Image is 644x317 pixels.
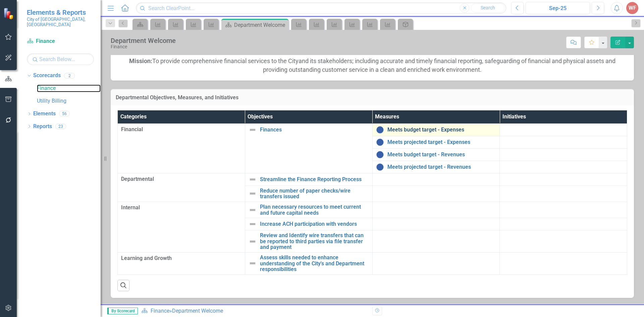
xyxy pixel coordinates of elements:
td: Double-Click to Edit Right Click for Context Menu [372,148,500,161]
td: Double-Click to Edit [118,202,245,253]
td: Double-Click to Edit Right Click for Context Menu [245,218,372,230]
td: Double-Click to Edit Right Click for Context Menu [245,230,372,253]
td: Double-Click to Edit Right Click for Context Menu [372,161,500,173]
div: Department Welcome [172,308,223,314]
input: Search ClearPoint... [136,2,506,14]
td: Double-Click to Edit Right Click for Context Menu [245,123,372,173]
div: Department Welcome [111,37,176,44]
div: Sep-25 [528,4,588,12]
a: Review and Identify wire transfers that can be reported to third parties via file transfer and pa... [260,232,369,250]
img: Not Defined [249,175,257,183]
img: ClearPoint Strategy [3,8,15,19]
img: Not Defined [249,220,257,228]
span: and its stakeholders; including accurate and timely financial reporting, safeguarding of financia... [263,57,615,73]
button: Sep-25 [526,2,590,14]
a: Reduce number of paper checks/wire transfers issued [260,188,369,200]
img: No data [376,138,384,146]
div: 23 [55,123,66,129]
a: Scorecards [33,72,61,80]
a: Meets budget target - Expenses [387,127,496,133]
h3: Departmental Objectives, Measures, and Initiatives [116,95,629,101]
a: Elements [33,110,56,118]
button: WF [626,2,638,14]
span: Learning and Growth [121,255,241,262]
div: 56 [59,111,70,117]
div: » [141,307,367,315]
td: Double-Click to Edit Right Click for Context Menu [245,186,372,202]
span: Financial [121,126,241,134]
td: Double-Click to Edit Right Click for Context Menu [372,136,500,148]
td: Double-Click to Edit Right Click for Context Menu [245,202,372,218]
img: Not Defined [249,190,257,198]
a: Meets projected target - Expenses [387,139,496,145]
div: 2 [64,73,75,78]
td: Double-Click to Edit Right Click for Context Menu [372,123,500,136]
a: Finance [37,85,101,92]
div: Department Welcome [234,21,287,29]
img: Not Defined [249,206,257,214]
a: Meets projected target - Revenues [387,164,496,170]
div: Finance [111,44,176,49]
img: Not Defined [249,237,257,246]
a: Finance [27,38,94,45]
span: By Scorecard [107,308,138,314]
td: Double-Click to Edit [118,123,245,173]
td: Double-Click to Edit [118,173,245,202]
small: City of [GEOGRAPHIC_DATA], [GEOGRAPHIC_DATA] [27,16,94,28]
button: Search [471,3,504,13]
img: Not Defined [249,126,257,134]
a: Streamline the Finance Reporting Process [260,176,369,182]
a: Increase ACH participation with vendors [260,221,369,227]
span: Search [481,5,495,10]
a: Plan necessary resources to meet current and future capital needs [260,204,369,216]
td: Double-Click to Edit Right Click for Context Menu [245,173,372,186]
img: No data [376,126,384,134]
a: Assess skills needed to enhance understanding of the City's and Department responsibilities [260,255,369,272]
input: Search Below... [27,53,94,65]
td: Double-Click to Edit Right Click for Context Menu [245,253,372,275]
a: Utility Billing [37,97,101,105]
td: Double-Click to Edit [118,253,245,275]
img: Not Defined [249,259,257,267]
span: To provide comprehensive financial services to the City [129,57,299,64]
a: Meets budget target - Revenues [387,152,496,158]
span: Elements & Reports [27,8,94,16]
span: Internal [121,204,241,212]
strong: Mission [129,57,151,64]
strong: : [151,57,152,64]
a: Reports [33,123,52,130]
a: Finance [151,308,169,314]
img: No data [376,163,384,171]
img: No data [376,151,384,159]
span: Departmental [121,175,241,183]
a: Finances [260,127,369,133]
